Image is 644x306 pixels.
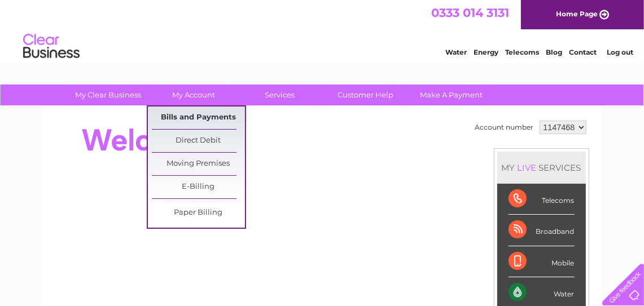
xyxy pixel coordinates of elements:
div: Clear Business is a trading name of Verastar Limited (registered in [GEOGRAPHIC_DATA] No. 3667643... [56,6,589,55]
div: LIVE [515,162,539,173]
a: Energy [474,48,498,56]
a: Water [445,48,467,56]
a: Moving Premises [152,153,245,175]
a: Customer Help [319,85,412,105]
a: My Clear Business [62,85,155,105]
a: Telecoms [505,48,539,56]
a: Blog [546,48,562,56]
a: E-Billing [152,176,245,198]
a: Paper Billing [152,202,245,224]
a: Contact [569,48,597,56]
a: Services [233,85,326,105]
div: Telecoms [509,184,575,215]
a: Make A Payment [405,85,498,105]
div: MY SERVICES [497,152,586,184]
div: Broadband [509,215,575,246]
a: 0333 014 3131 [431,6,509,20]
a: Log out [607,48,633,56]
a: Bills and Payments [152,107,245,129]
a: My Account [147,85,240,105]
td: Account number [472,118,537,137]
div: Mobile [509,246,575,277]
a: Direct Debit [152,130,245,152]
img: logo.png [23,29,80,64]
